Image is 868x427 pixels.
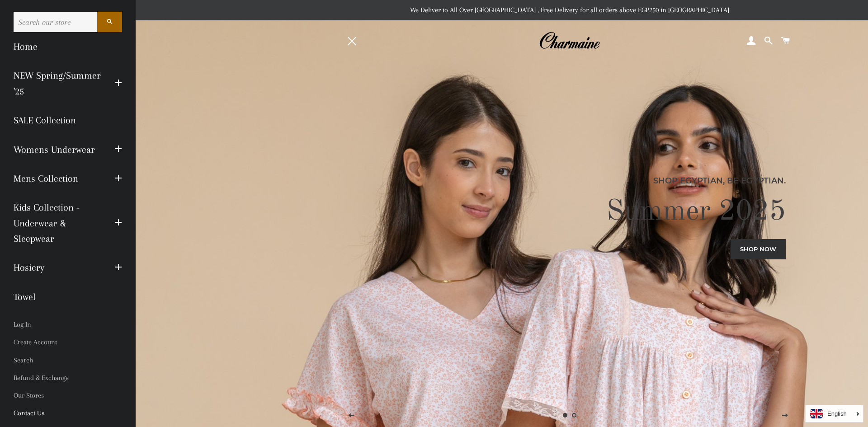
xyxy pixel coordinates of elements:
[7,32,129,61] a: Home
[347,174,786,187] p: Shop Egyptian, Be Egyptian.
[7,164,108,193] a: Mens Collection
[7,61,108,106] a: NEW Spring/Summer '25
[7,404,129,422] a: Contact Us
[774,404,797,427] button: Next slide
[7,369,129,387] a: Refund & Exchange
[7,316,129,333] a: Log In
[14,12,97,32] input: Search our store
[7,253,108,282] a: Hosiery
[7,135,108,164] a: Womens Underwear
[340,404,363,427] button: Previous slide
[347,194,786,230] h2: Summer 2025
[7,352,129,369] a: Search
[7,282,129,311] a: Towel
[7,193,108,253] a: Kids Collection - Underwear & Sleepwear
[7,387,129,404] a: Our Stores
[539,31,600,51] img: Charmaine Egypt
[7,333,129,351] a: Create Account
[731,239,786,259] a: Shop now
[561,411,570,420] a: Slide 1, current
[827,411,847,417] i: English
[7,106,129,135] a: SALE Collection
[570,411,579,420] a: Load slide 2
[810,409,859,418] a: English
